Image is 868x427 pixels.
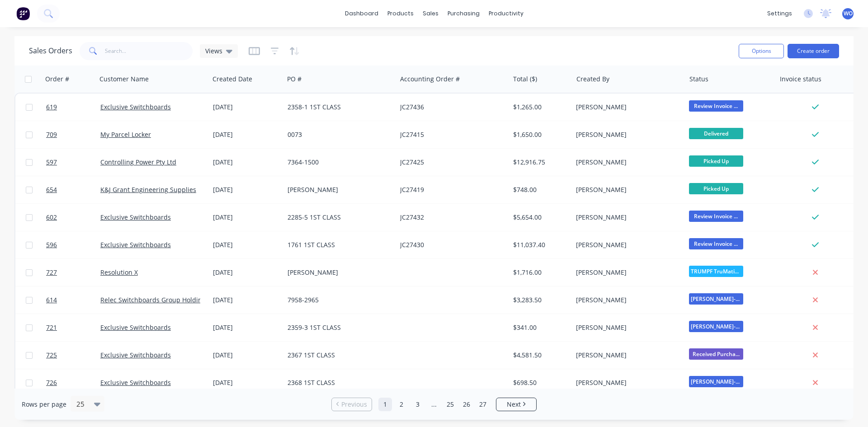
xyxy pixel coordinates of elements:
div: $12,916.75 [513,158,566,167]
div: Accounting Order # [400,75,460,84]
span: Review Invoice ... [689,100,743,112]
div: [PERSON_NAME] [576,296,676,305]
span: 614 [46,296,57,305]
div: [DATE] [213,130,280,139]
span: Views [205,46,222,56]
span: [PERSON_NAME]-Power C5 [689,293,743,305]
span: 709 [46,130,57,139]
ul: Pagination [328,398,540,411]
a: 597 [46,149,100,176]
div: [DATE] [213,378,280,387]
span: Picked Up [689,183,743,194]
a: K&J Grant Engineering Supplies [100,185,196,194]
a: 726 [46,369,100,396]
div: $5,654.00 [513,213,566,222]
div: [DATE] [213,103,280,112]
span: Previous [341,400,367,409]
div: settings [763,7,797,20]
span: Received Purcha... [689,348,743,360]
div: JC27415 [400,130,500,139]
div: $1,650.00 [513,130,566,139]
div: [DATE] [213,268,280,277]
a: 654 [46,176,100,203]
div: [PERSON_NAME] [576,240,676,249]
div: products [383,7,418,20]
span: Next [507,400,521,409]
a: 596 [46,231,100,258]
div: 2359-3 1ST CLASS [288,323,388,332]
div: $11,037.40 [513,240,566,249]
div: 2358-1 1ST CLASS [288,103,388,112]
div: Status [689,75,708,84]
a: Exclusive Switchboards [100,323,171,332]
span: 725 [46,351,57,360]
button: Create order [788,44,839,58]
div: purchasing [443,7,484,20]
div: [DATE] [213,323,280,332]
span: 726 [46,378,57,387]
div: Invoice status [780,75,821,84]
a: 721 [46,314,100,341]
span: [PERSON_NAME]-Power C5 [689,376,743,387]
a: 602 [46,204,100,231]
span: 597 [46,158,57,167]
a: Page 2 [395,398,408,411]
div: 7958-2965 [288,296,388,305]
h1: Sales Orders [29,47,72,55]
input: Search... [105,42,193,60]
div: Customer Name [99,75,149,84]
div: [PERSON_NAME] [576,323,676,332]
a: Page 1 is your current page [378,398,392,411]
a: Page 27 [476,398,490,411]
a: Page 26 [460,398,473,411]
div: JC27425 [400,158,500,167]
div: JC27432 [400,213,500,222]
a: 619 [46,94,100,121]
img: Factory [16,7,30,20]
a: Page 3 [411,398,425,411]
a: dashboard [340,7,383,20]
div: Created Date [212,75,252,84]
div: $748.00 [513,185,566,194]
div: [DATE] [213,213,280,222]
div: 1761 1ST CLASS [288,240,388,249]
span: Delivered [689,128,743,139]
a: Page 25 [443,398,457,411]
span: TRUMPF TruMatic... [689,266,743,277]
div: $1,716.00 [513,268,566,277]
div: [PERSON_NAME] [576,158,676,167]
div: [PERSON_NAME] [576,213,676,222]
span: 602 [46,213,57,222]
div: Order # [45,75,69,84]
div: 2285-5 1ST CLASS [288,213,388,222]
div: 0073 [288,130,388,139]
a: Exclusive Switchboards [100,103,171,111]
div: sales [418,7,443,20]
div: $341.00 [513,323,566,332]
a: Exclusive Switchboards [100,213,171,221]
a: 709 [46,121,100,148]
div: [PERSON_NAME] [288,268,388,277]
div: $3,283.50 [513,296,566,305]
a: Exclusive Switchboards [100,378,171,387]
div: [DATE] [213,296,280,305]
div: [DATE] [213,158,280,167]
span: Review Invoice ... [689,238,743,249]
div: Created By [576,75,609,84]
a: Jump forward [427,398,441,411]
span: 727 [46,268,57,277]
div: [PERSON_NAME] [576,378,676,387]
div: JC27419 [400,185,500,194]
button: Options [739,44,784,58]
span: 619 [46,103,57,112]
a: Relec Switchboards Group Holdings [100,296,209,304]
div: productivity [484,7,528,20]
a: Previous page [332,400,372,409]
span: Review Invoice ... [689,211,743,222]
a: Exclusive Switchboards [100,240,171,249]
a: 614 [46,286,100,314]
div: $1,265.00 [513,103,566,112]
div: [DATE] [213,240,280,249]
a: Resolution X [100,268,138,277]
div: [PERSON_NAME] [288,185,388,194]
